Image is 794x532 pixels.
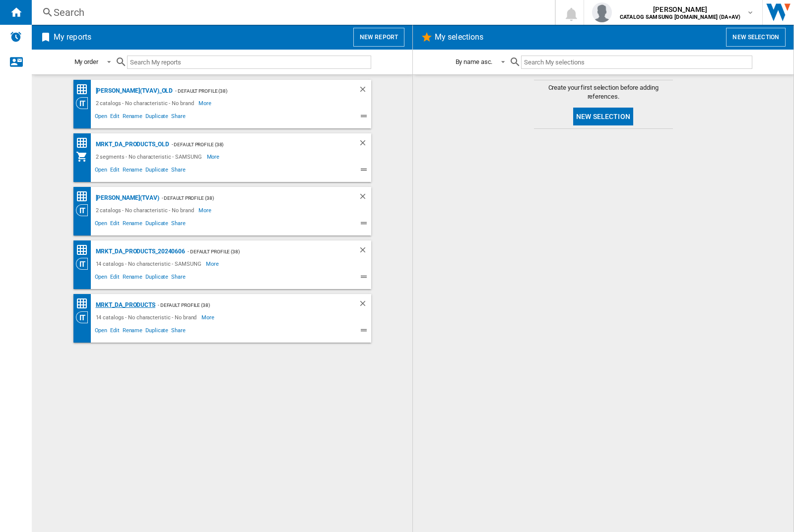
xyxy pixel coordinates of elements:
[93,311,202,323] div: 14 catalogs - No characteristic - No brand
[159,192,338,204] div: - Default profile (38)
[121,219,144,231] span: Rename
[93,272,109,284] span: Open
[74,58,98,65] div: My order
[93,97,199,109] div: 2 catalogs - No characteristic - No brand
[358,192,371,204] div: Delete
[206,258,220,270] span: More
[144,165,170,177] span: Duplicate
[144,219,170,231] span: Duplicate
[93,192,159,204] div: [PERSON_NAME](TVAV)
[198,97,213,109] span: More
[207,151,221,163] span: More
[358,138,371,151] div: Delete
[76,137,93,149] div: Price Matrix
[358,299,371,311] div: Delete
[198,204,213,216] span: More
[93,245,186,258] div: MRKT_DA_PRODUCTS_20240606
[76,297,93,310] div: Price Matrix
[433,28,485,47] h2: My selections
[109,326,121,338] span: Edit
[54,5,529,19] div: Search
[93,258,206,270] div: 14 catalogs - No characteristic - SAMSUNG
[93,138,169,151] div: MRKT_DA_PRODUCTS_OLD
[358,85,371,97] div: Delete
[170,112,187,123] span: Share
[620,14,740,20] b: CATALOG SAMSUNG [DOMAIN_NAME] (DA+AV)
[521,56,752,69] input: Search My selections
[121,165,144,177] span: Rename
[170,165,187,177] span: Share
[109,219,121,231] span: Edit
[201,311,216,323] span: More
[76,204,93,216] div: Category View
[169,138,338,151] div: - Default profile (38)
[93,165,109,177] span: Open
[173,85,338,97] div: - Default profile (38)
[93,326,109,338] span: Open
[93,299,155,311] div: MRKT_DA_PRODUCTS
[52,28,93,47] h2: My reports
[76,151,93,163] div: My Assortment
[170,219,187,231] span: Share
[358,245,371,258] div: Delete
[76,83,93,96] div: Price Matrix
[109,272,121,284] span: Edit
[76,311,93,323] div: Category View
[121,112,144,123] span: Rename
[121,272,144,284] span: Rename
[592,2,612,22] img: profile.jpg
[155,299,338,311] div: - Default profile (38)
[76,244,93,256] div: Price Matrix
[76,190,93,203] div: Price Matrix
[93,112,109,123] span: Open
[144,326,170,338] span: Duplicate
[121,326,144,338] span: Rename
[573,108,633,125] button: New selection
[534,83,673,101] span: Create your first selection before adding references.
[76,258,93,270] div: Category View
[144,272,170,284] span: Duplicate
[76,97,93,109] div: Category View
[127,56,371,69] input: Search My reports
[93,151,207,163] div: 2 segments - No characteristic - SAMSUNG
[144,112,170,123] span: Duplicate
[93,204,199,216] div: 2 catalogs - No characteristic - No brand
[93,85,173,97] div: [PERSON_NAME](TVAV)_old
[109,165,121,177] span: Edit
[170,326,187,338] span: Share
[456,58,493,65] div: By name asc.
[726,28,786,47] button: New selection
[109,112,121,123] span: Edit
[620,4,740,14] span: [PERSON_NAME]
[185,245,338,258] div: - Default profile (38)
[10,31,22,43] img: alerts-logo.svg
[170,272,187,284] span: Share
[353,28,404,47] button: New report
[93,219,109,231] span: Open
